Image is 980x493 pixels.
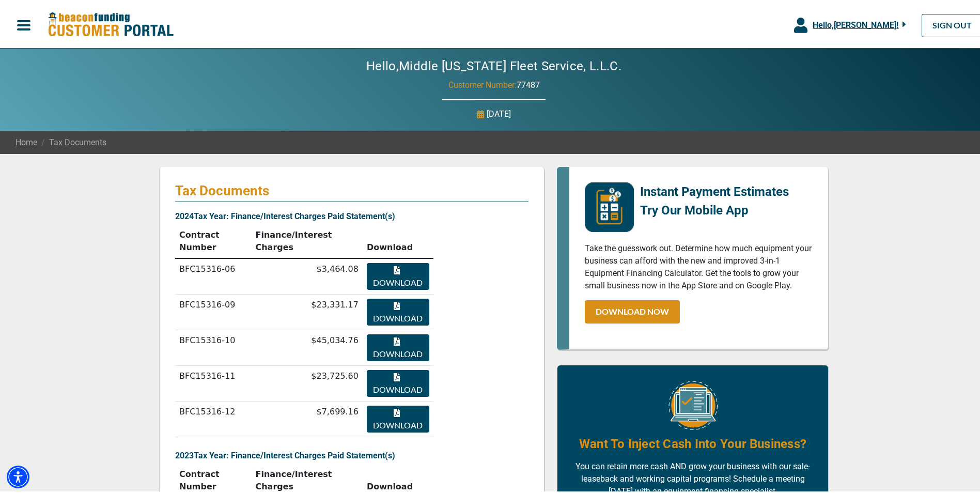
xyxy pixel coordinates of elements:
a: Home [15,134,37,147]
th: Contract Number [175,223,251,256]
h4: Want To Inject Cash Into Your Business? [579,433,806,451]
p: Try Our Mobile App [640,199,789,218]
p: Tax Documents [175,180,528,197]
td: $45,034.76 [251,328,362,364]
th: Download [363,223,433,256]
td: BFC15316-12 [175,399,251,435]
td: BFC15316-11 [175,364,251,399]
td: $7,699.16 [251,399,362,435]
td: $23,725.60 [251,364,362,399]
button: Download [367,261,429,288]
th: Finance/Interest Charges [251,223,362,256]
button: Download [367,332,429,359]
img: mobile-app-logo.png [585,180,634,230]
a: DOWNLOAD NOW [585,298,680,321]
td: $23,331.17 [251,292,362,328]
td: BFC15316-06 [175,256,251,292]
button: Download [367,368,429,395]
h2: Hello, Middle [US_STATE] Fleet Service, L.L.C. [335,57,652,72]
button: Download [367,297,429,323]
span: 77487 [517,78,540,88]
td: $3,464.08 [251,256,362,292]
img: Beacon Funding Customer Portal Logo [48,10,174,36]
td: BFC15316-09 [175,292,251,328]
p: Instant Payment Estimates [640,180,789,199]
p: 2024 Tax Year: Finance/Interest Charges Paid Statement(s) [175,208,528,221]
p: Take the guesswork out. Determine how much equipment your business can afford with the new and im... [585,240,813,290]
span: Customer Number: [448,78,517,88]
p: 2023 Tax Year: Finance/Interest Charges Paid Statement(s) [175,448,528,460]
div: Accessibility Menu [7,464,29,486]
span: Tax Documents [37,134,106,147]
span: Hello, [PERSON_NAME] ! [813,18,898,28]
img: Equipment Financing Online Image [668,379,718,428]
p: [DATE] [487,106,511,118]
button: Download [367,404,429,430]
td: BFC15316-10 [175,328,251,364]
